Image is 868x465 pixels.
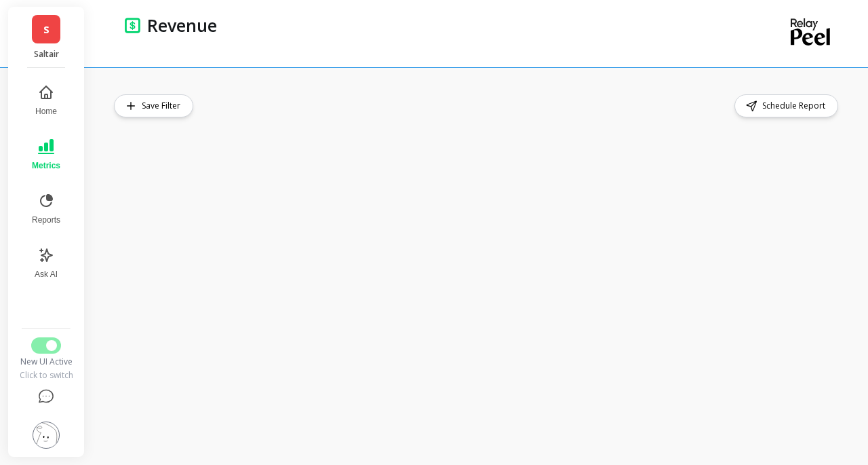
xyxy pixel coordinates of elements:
[18,356,74,367] div: New UI Active
[35,106,57,117] span: Home
[22,49,71,60] p: Saltair
[31,337,61,354] button: Switch to Legacy UI
[33,422,60,449] img: profile picture
[24,130,68,179] button: Metrics
[32,215,60,225] span: Reports
[125,17,140,34] img: header icon
[32,160,60,171] span: Metrics
[43,22,50,37] span: S
[24,76,68,125] button: Home
[35,269,58,280] span: Ask AI
[147,14,217,37] p: Revenue
[762,99,829,113] span: Schedule Report
[24,239,68,288] button: Ask AI
[142,99,184,113] span: Save Filter
[734,94,838,117] button: Schedule Report
[18,370,74,381] div: Click to switch
[18,413,74,457] button: Settings
[114,94,193,117] button: Save Filter
[24,185,68,234] button: Reports
[18,381,74,413] button: Help
[114,128,841,438] iframe: Omni Embed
